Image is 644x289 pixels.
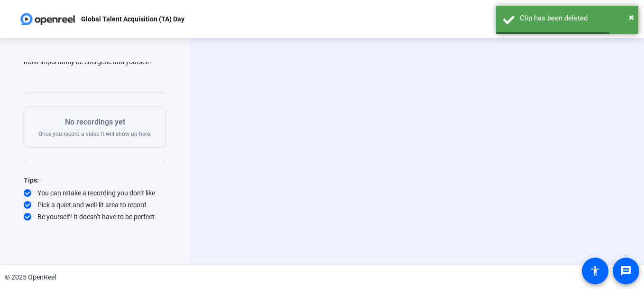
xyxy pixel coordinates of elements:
[24,174,166,186] div: Tips:
[24,188,166,198] div: You can retake a recording you don’t like
[5,272,56,282] div: © 2025 OpenReel
[38,116,151,138] div: Once you record a video it will show up here.
[24,200,166,210] div: Pick a quiet and well-lit area to record
[19,10,76,29] img: OpenReel logo
[589,265,601,277] mat-icon: accessibility
[520,13,631,24] div: Clip has been deleted
[81,13,184,25] p: Global Talent Acquisition (TA) Day
[38,116,151,128] p: No recordings yet
[24,212,166,222] div: Be yourself! It doesn’t have to be perfect
[629,10,634,24] button: Close
[629,11,634,23] span: ×
[620,265,632,277] mat-icon: message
